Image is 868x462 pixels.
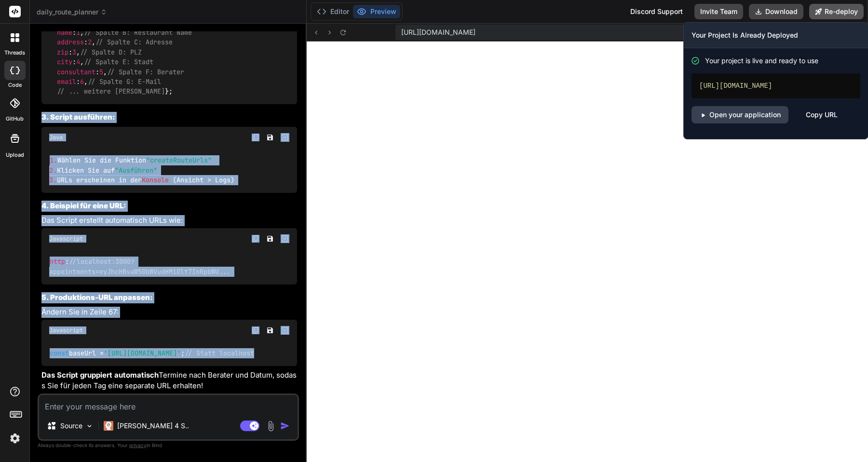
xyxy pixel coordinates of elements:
[41,201,126,210] strong: 4. Beispiel für eine URL:
[263,324,277,337] button: Save file
[185,349,254,358] span: // Statt localhost
[84,28,192,37] span: // Spalte B: Restaurant Name
[49,155,235,185] code: Wählen Sie die Funktion Klicken Sie auf URLs erscheinen in der
[76,28,80,37] span: 1
[146,156,212,165] span: "createRouteUrls"
[7,430,23,447] img: settings
[281,234,289,243] img: Open in Browser
[401,27,475,37] span: [URL][DOMAIN_NAME]
[252,235,259,243] img: copy
[129,442,147,448] span: privacy
[6,115,24,123] label: GitHub
[37,7,107,17] span: daily_route_planner
[6,151,24,159] label: Upload
[41,293,153,302] strong: 5. Produktions-URL anpassen:
[49,235,83,243] span: Javascript
[8,81,22,89] label: code
[84,58,153,67] span: // Spalte E: Stadt
[49,326,83,334] span: Javascript
[95,38,173,47] span: // Spalte C: Adresse
[49,257,231,276] code: :
[281,326,289,335] img: Open in Browser
[115,166,157,175] span: "Ausführen"
[49,176,57,184] span: 3.
[57,87,165,96] span: // ... weitere [PERSON_NAME]
[50,156,57,165] span: 1.
[41,370,297,392] p: Termine nach Berater und Datum, sodass Sie für jeden Tag eine separate URL erhalten!
[281,133,289,142] img: Open in Browser
[99,68,103,76] span: 5
[749,4,803,19] button: Download
[4,49,25,57] label: threads
[117,421,189,431] p: [PERSON_NAME] 4 S..
[263,131,277,144] button: Save file
[57,28,72,37] span: name
[809,4,864,19] button: Re-deploy
[41,370,159,380] strong: Das Script gruppiert automatisch
[80,48,142,56] span: // Spalte D: PLZ
[72,48,76,56] span: 3
[80,77,84,86] span: 6
[313,5,353,18] button: Editor
[353,5,400,18] button: Preview
[104,349,181,358] span: '[URL][DOMAIN_NAME]'
[692,73,860,98] div: [URL][DOMAIN_NAME]
[173,176,234,184] span: (Ansicht > Logs)
[104,421,113,431] img: Claude 4 Sonnet
[49,166,57,175] span: 2.
[41,112,115,122] strong: 3. Script ausführen:
[252,326,259,334] img: copy
[41,215,297,226] p: Das Script erstellt automatisch URLs wie:
[41,307,297,318] p: Ändern Sie in Zeile 67:
[49,348,255,358] code: baseUrl = ;
[57,48,68,56] span: zip
[88,77,161,86] span: // Spalte G: E-Mail
[142,176,169,184] span: Konsole
[38,441,299,450] p: Always double-check its answers. Your in Bind
[85,422,94,430] img: Pick Models
[57,58,72,67] span: city
[57,38,84,47] span: address
[263,232,277,245] button: Save file
[57,68,95,76] span: consultant
[806,106,838,123] div: Copy URL
[280,421,290,431] img: icon
[88,38,92,47] span: 2
[49,134,63,141] span: Java
[76,58,80,67] span: 4
[265,421,276,432] img: attachment
[57,77,76,86] span: email
[60,421,82,431] p: Source
[49,18,270,96] code: columnMapping = { : , : , : , : , : , : , : , };
[307,41,868,462] iframe: Preview
[705,56,818,66] span: Your project is live and ready to use
[624,4,689,19] div: Discord Support
[694,4,743,19] button: Invite Team
[50,258,65,266] span: http
[692,30,860,40] h3: Your Project Is Already Deployed
[50,349,69,358] span: const
[692,106,788,123] a: Open your application
[107,68,184,76] span: // Spalte F: Berater
[252,134,259,141] img: copy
